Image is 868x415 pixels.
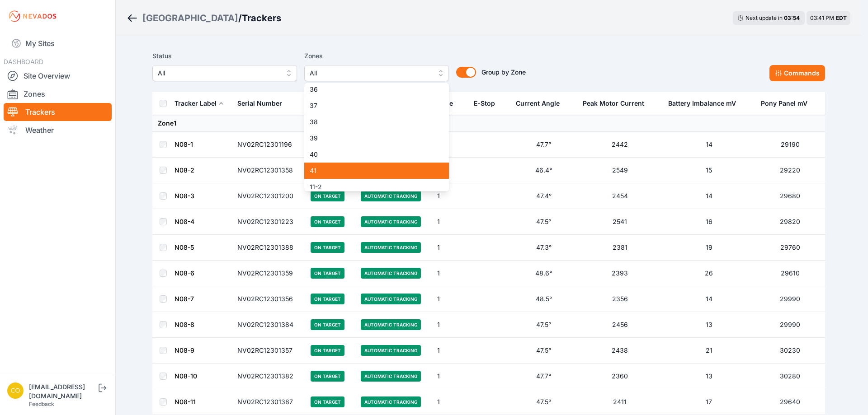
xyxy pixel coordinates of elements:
span: 36 [310,85,433,94]
span: 40 [310,150,433,159]
span: All [310,68,431,79]
span: 11-2 [310,182,433,191]
button: All [304,65,449,81]
div: All [304,83,449,191]
span: 41 [310,166,433,175]
span: 38 [310,117,433,126]
span: 37 [310,101,433,110]
span: 39 [310,134,433,143]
